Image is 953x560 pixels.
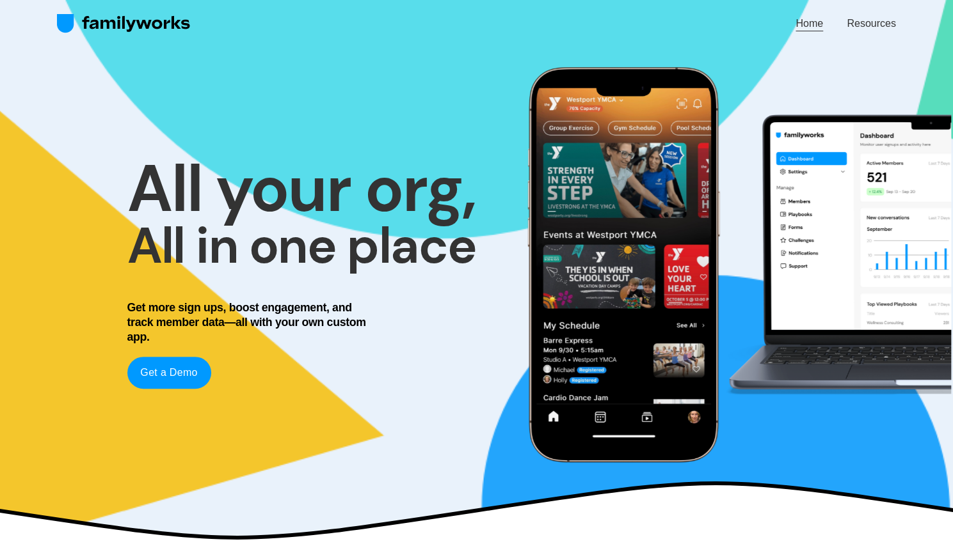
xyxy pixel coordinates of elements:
[127,147,476,231] strong: All your org,
[847,15,895,32] a: Resources
[127,300,372,345] h4: Get more sign ups, boost engagement, and track member data—all with your own custom app.
[127,357,211,389] a: Get a Demo
[57,13,191,34] img: FamilyWorks
[127,214,477,278] strong: All in one place
[796,15,823,32] a: Home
